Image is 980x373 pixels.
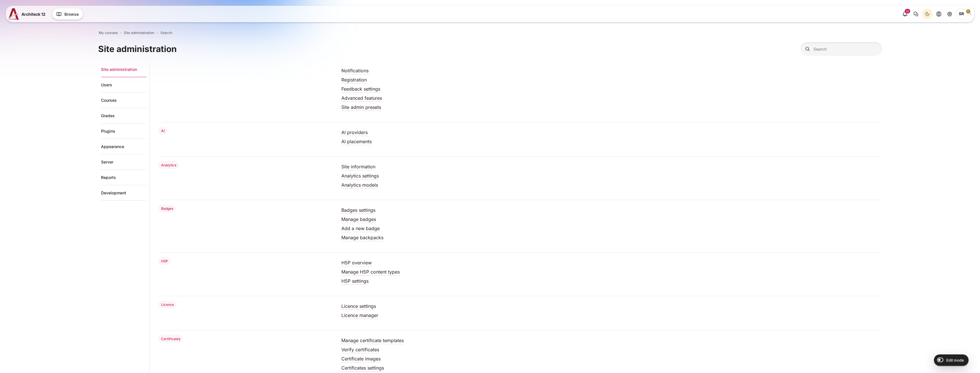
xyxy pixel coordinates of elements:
[341,269,400,275] a: Manage H5P content types
[341,104,381,110] a: Site admin presets
[99,30,118,35] a: My courses
[101,139,146,154] a: Appearance
[341,260,372,266] a: H5P overview
[341,235,383,240] a: Manage backpacks
[341,347,379,352] a: Verify certificates
[945,9,955,19] a: Site administration
[341,182,378,188] a: Analytics models
[341,77,367,83] a: Registration
[341,95,382,101] a: Advanced features
[158,301,177,308] a: Licence
[946,358,964,362] span: Edit mode
[341,356,381,362] a: Certificate images
[341,86,380,92] a: Feedback settings
[341,68,369,73] a: Notifications
[341,278,369,284] a: H5P settings
[341,303,376,309] a: Licence settings
[158,257,171,265] a: H5P
[341,207,375,213] a: Badges settings
[101,185,146,201] a: Development
[341,216,376,222] a: Manage badges
[101,62,146,77] a: Site administration
[98,29,882,37] nav: Navigation bar
[341,338,404,343] a: Manage certificate templates
[934,9,944,19] button: Languages
[341,139,372,144] a: AI placements
[158,335,183,343] a: Certificates
[9,8,19,20] img: A12
[98,43,177,55] h1: Site administration
[161,30,172,35] a: Search
[341,173,379,179] a: Analytics settings
[9,8,48,20] a: A12 A12 Architeck 12
[101,93,146,108] a: Courses
[341,312,378,318] a: Licence manager
[158,127,168,135] a: AI
[158,161,179,169] a: Analytics
[158,205,176,212] a: Badges
[21,11,45,17] span: Architeck 12
[101,154,146,170] a: Server
[900,9,910,19] div: Show notification window with 14 new notifications
[64,11,79,17] span: Browse
[341,365,384,371] a: Certificates settings
[922,9,933,19] button: Light Mode Dark Mode
[101,170,146,185] a: Reports
[956,8,967,20] span: Songklod Riraroengjaratsaeng
[956,8,971,20] a: User menu
[341,164,375,169] a: Site information
[923,10,932,18] div: Dark Mode
[124,30,154,35] a: Site administration
[52,8,83,20] button: Browse
[101,123,146,139] a: Plugins
[341,226,380,231] a: Add a new badge
[341,129,368,135] a: AI providers
[101,77,146,93] a: Users
[801,42,882,56] input: Search
[101,108,146,123] a: Grades
[905,9,910,13] div: 14
[911,9,921,19] button: There are 0 unread conversations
